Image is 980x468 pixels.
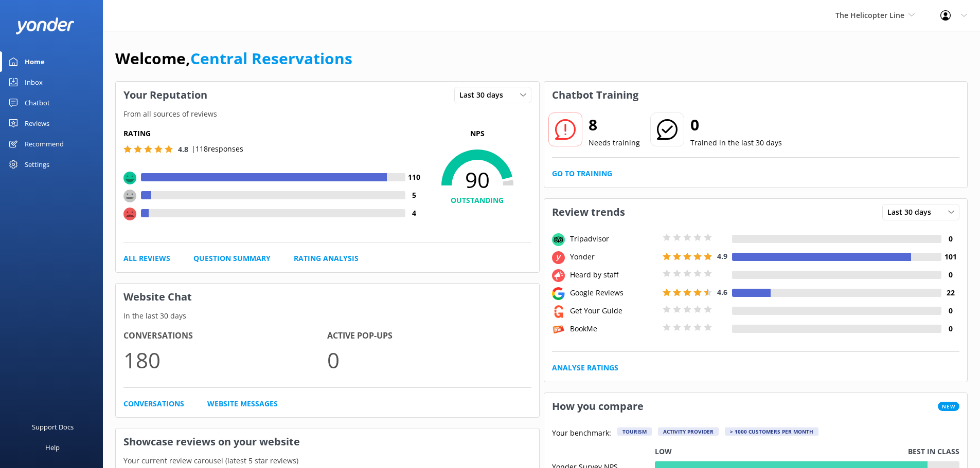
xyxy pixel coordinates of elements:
[423,195,531,206] h4: OUTSTANDING
[45,437,60,458] div: Help
[25,51,45,72] div: Home
[190,48,352,69] a: Central Reservations
[567,269,660,280] div: Heard by staff
[544,199,633,226] h3: Review trends
[116,455,539,466] p: Your current review carousel (latest 5 star reviews)
[567,287,660,298] div: Google Reviews
[690,113,782,137] h2: 0
[423,167,531,193] span: 90
[405,190,423,201] h4: 5
[123,343,327,377] p: 180
[25,154,49,175] div: Settings
[908,446,959,457] p: Best in class
[116,284,539,310] h3: Website Chat
[25,92,50,113] div: Chatbot
[938,402,959,411] span: New
[589,113,640,137] h2: 8
[178,144,188,154] span: 4.8
[941,251,959,263] h4: 101
[123,253,170,264] a: All Reviews
[567,233,660,245] div: Tripadvisor
[294,253,359,264] a: Rating Analysis
[25,72,43,92] div: Inbox
[123,329,327,343] h4: Conversations
[617,427,652,436] div: Tourism
[459,89,509,101] span: Last 30 days
[941,287,959,298] h4: 22
[123,128,423,139] h5: Rating
[15,17,75,34] img: yonder-white-logo.png
[32,417,74,437] div: Support Docs
[552,362,618,373] a: Analyse Ratings
[123,398,184,409] a: Conversations
[25,113,49,134] div: Reviews
[725,427,818,436] div: > 1000 customers per month
[405,208,423,219] h4: 4
[552,168,612,179] a: Go to Training
[116,82,215,108] h3: Your Reputation
[327,343,531,377] p: 0
[941,269,959,280] h4: 0
[887,207,937,218] span: Last 30 days
[116,428,539,455] h3: Showcase reviews on your website
[116,108,539,120] p: From all sources of reviews
[658,427,719,436] div: Activity Provider
[327,329,531,343] h4: Active Pop-ups
[552,427,611,440] p: Your benchmark:
[115,46,352,71] h1: Welcome,
[589,137,640,148] p: Needs training
[717,287,727,297] span: 4.6
[690,137,782,148] p: Trained in the last 30 days
[544,393,651,420] h3: How you compare
[191,143,243,155] p: | 118 responses
[717,251,727,261] span: 4.9
[567,323,660,334] div: BookMe
[423,128,531,139] p: NPS
[207,398,278,409] a: Website Messages
[567,251,660,263] div: Yonder
[941,323,959,334] h4: 0
[567,305,660,316] div: Get Your Guide
[941,233,959,245] h4: 0
[405,172,423,183] h4: 110
[835,10,904,20] span: The Helicopter Line
[941,305,959,316] h4: 0
[655,446,672,457] p: Low
[25,134,64,154] div: Recommend
[116,310,539,322] p: In the last 30 days
[193,253,271,264] a: Question Summary
[544,82,646,108] h3: Chatbot Training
